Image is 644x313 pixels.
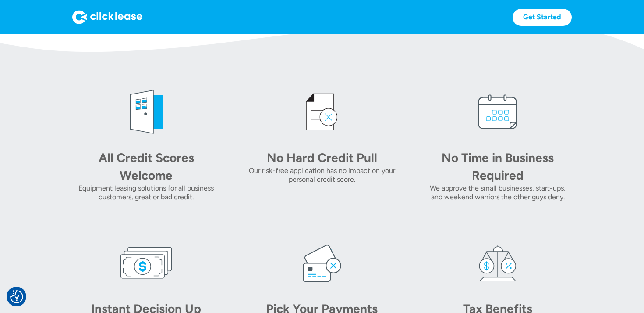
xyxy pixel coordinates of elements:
div: All Credit Scores Welcome [85,149,208,184]
a: Get Started [513,9,572,26]
img: money icon [120,237,173,289]
img: tax icon [471,237,524,289]
img: Logo [72,10,142,24]
div: Equipment leasing solutions for all business customers, great or bad credit. [72,184,220,201]
button: Consent Preferences [10,290,23,303]
div: No Time in Business Required [436,149,559,184]
img: Revisit consent button [10,290,23,303]
div: We approve the small businesses, start-ups, and weekend warriors the other guys deny. [424,184,572,201]
div: Our risk-free application has no impact on your personal credit score. [248,166,396,184]
img: card icon [296,237,348,289]
img: welcome icon [120,86,173,138]
img: calendar icon [471,86,524,138]
div: No Hard Credit Pull [261,149,383,166]
img: credit icon [296,86,348,138]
